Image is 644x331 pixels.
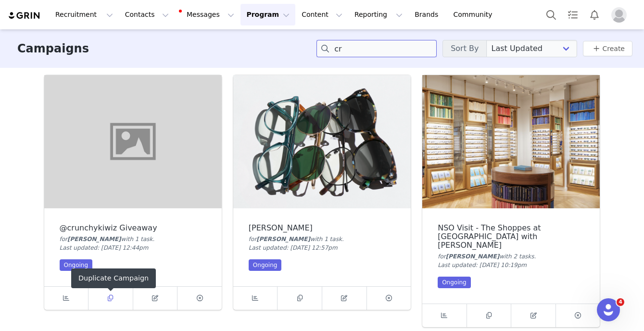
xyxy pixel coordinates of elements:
[249,259,282,271] div: Ongoing
[606,7,636,23] button: Profile
[175,4,240,25] button: Messages
[541,4,562,25] button: Search
[249,235,395,243] div: for with 1 task .
[256,236,310,242] span: [PERSON_NAME]
[438,261,584,269] div: Last updated: [DATE] 10:19pm
[60,235,206,243] div: for with 1 task .
[316,40,437,57] input: Search campaigns
[422,75,600,208] img: NSO Visit - The Shoppes at Isla Verde with Gracie Abercrombie
[611,7,627,23] img: placeholder-profile.jpg
[591,43,625,54] a: Create
[446,253,500,260] span: [PERSON_NAME]
[349,4,408,25] button: Reporting
[296,4,348,25] button: Content
[448,4,503,25] a: Community
[60,243,206,252] div: Last updated: [DATE] 12:44pm
[583,41,632,56] button: Create
[438,224,584,250] div: NSO Visit - The Shoppes at [GEOGRAPHIC_DATA] with [PERSON_NAME]
[249,243,395,252] div: Last updated: [DATE] 12:57pm
[71,268,156,288] div: Duplicate Campaign
[249,224,395,232] div: [PERSON_NAME]
[597,298,620,321] iframe: Intercom live chat
[409,4,447,25] a: Brands
[438,277,471,288] div: Ongoing
[531,253,534,260] span: s
[584,4,605,25] button: Notifications
[617,298,624,306] span: 4
[50,4,119,25] button: Recruitment
[44,75,222,208] img: @crunchykiwiz Giveaway
[8,11,41,20] img: grin logo
[60,224,206,232] div: @crunchykiwiz Giveaway
[119,4,175,25] button: Contacts
[60,259,93,271] div: Ongoing
[17,40,89,57] h3: Campaigns
[562,4,583,25] a: Tasks
[240,4,295,25] button: Program
[233,75,411,208] img: Simona Cruzer
[438,252,584,261] div: for with 2 task .
[67,236,121,242] span: [PERSON_NAME]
